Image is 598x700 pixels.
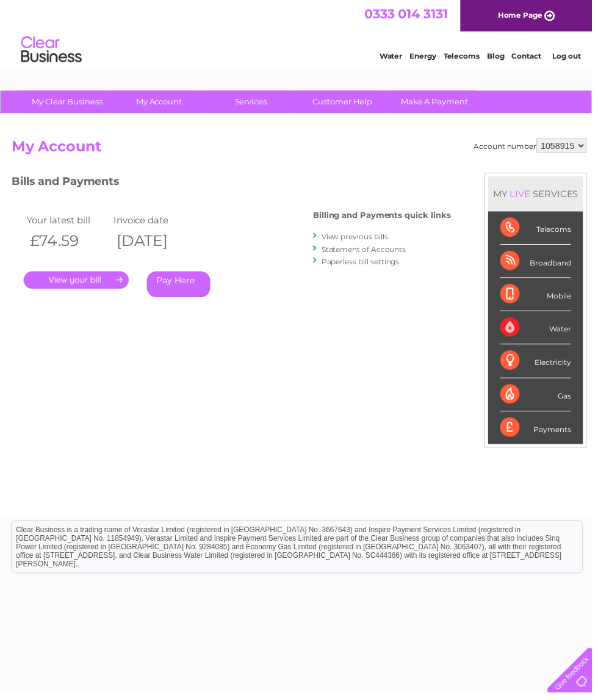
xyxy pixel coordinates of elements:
[505,382,577,416] div: Gas
[505,416,577,449] div: Payments
[110,92,211,114] a: My Account
[558,52,586,61] a: Log out
[24,231,112,256] th: £74.59
[325,234,392,244] a: View previous bills
[24,214,112,231] td: Your latest bill
[148,274,212,300] a: Pay Here
[21,32,83,69] img: logo.png
[12,175,455,196] h3: Bills and Payments
[383,52,406,61] a: Water
[325,259,403,269] a: Paperless bill settings
[368,6,452,21] a: 0333 014 3131
[478,140,593,154] div: Account number
[505,314,577,348] div: Water
[513,190,538,201] div: LIVE
[24,274,130,292] a: .
[448,52,485,61] a: Telecoms
[505,281,577,314] div: Mobile
[505,247,577,281] div: Broadband
[505,214,577,247] div: Telecoms
[389,92,489,114] a: Make A Payment
[12,7,588,59] div: Clear Business is a trading name of Verastar Limited (registered in [GEOGRAPHIC_DATA] No. 3667643...
[325,247,410,256] a: Statement of Accounts
[492,52,510,61] a: Blog
[112,214,200,231] td: Invoice date
[203,92,304,114] a: Services
[112,231,200,256] th: [DATE]
[316,213,455,222] h4: Billing and Payments quick links
[517,52,547,61] a: Contact
[414,52,441,61] a: Energy
[18,92,118,114] a: My Clear Business
[296,92,397,114] a: Customer Help
[12,140,593,163] h2: My Account
[493,178,589,213] div: MY SERVICES
[505,348,577,381] div: Electricity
